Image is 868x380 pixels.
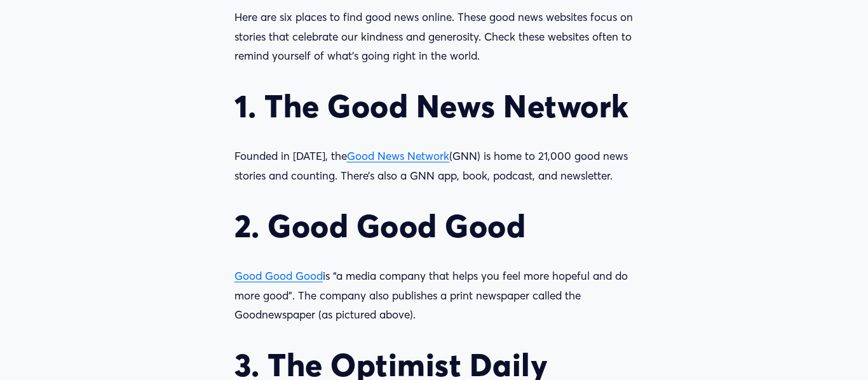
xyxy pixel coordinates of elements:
[234,8,634,66] p: Here are six places to find good news online. These good news websites focus on stories that cele...
[234,269,323,282] a: Good Good Good
[234,88,634,126] h2: 1. The Good News Network
[347,149,449,162] a: Good News Network
[234,266,634,325] p: is “a media company that helps you feel more hopeful and do more good”. The company also publishe...
[234,207,634,246] h2: 2. Good Good Good
[234,147,634,185] p: Founded in [DATE], the (GNN) is home to 21,000 good news stories and counting. There’s also a GNN...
